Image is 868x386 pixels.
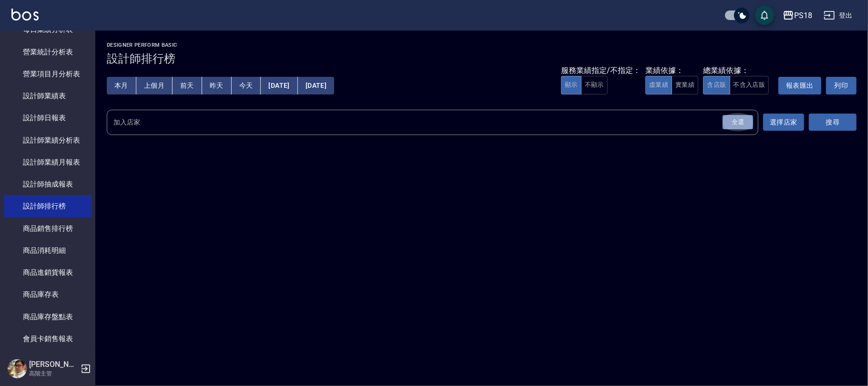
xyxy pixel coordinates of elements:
[721,113,755,132] button: Open
[561,76,582,94] button: 顯示
[794,10,812,21] div: PS18
[826,77,857,94] button: 列印
[755,6,774,25] button: save
[8,359,27,378] img: Person
[4,240,92,261] a: 商品消耗明細
[4,350,92,372] a: 服務扣項明細表
[820,7,857,24] button: 登出
[809,114,857,131] button: 搜尋
[136,77,173,94] button: 上個月
[4,41,92,63] a: 營業統計分析表
[4,151,92,173] a: 設計師業績月報表
[561,66,641,76] div: 服務業績指定/不指定：
[4,261,92,283] a: 商品進銷貨報表
[4,283,92,305] a: 商品庫存表
[232,77,261,94] button: 今天
[202,77,232,94] button: 昨天
[173,77,202,94] button: 前天
[645,76,672,94] button: 虛業績
[4,129,92,151] a: 設計師業績分析表
[723,115,753,130] div: 全選
[107,52,857,65] h3: 設計師排行榜
[29,360,78,369] h5: [PERSON_NAME]
[4,63,92,85] a: 營業項目月分析表
[779,6,816,25] button: PS18
[107,77,136,94] button: 本月
[778,77,821,94] button: 報表匯出
[107,42,857,48] h2: Designer Perform Basic
[703,76,730,94] button: 含店販
[4,107,92,129] a: 設計師日報表
[4,218,92,240] a: 商品銷售排行榜
[730,76,769,94] button: 不含入店販
[581,76,608,94] button: 不顯示
[4,306,92,328] a: 商品庫存盤點表
[645,66,698,76] div: 業績依據：
[703,66,774,76] div: 總業績依據：
[11,9,39,21] img: Logo
[111,114,740,131] input: 店家名稱
[4,195,92,217] a: 設計師排行榜
[4,173,92,195] a: 設計師抽成報表
[261,77,297,94] button: [DATE]
[763,114,804,131] button: 選擇店家
[672,76,698,94] button: 實業績
[298,77,334,94] button: [DATE]
[4,328,92,350] a: 會員卡銷售報表
[4,85,92,107] a: 設計師業績表
[29,369,78,378] p: 高階主管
